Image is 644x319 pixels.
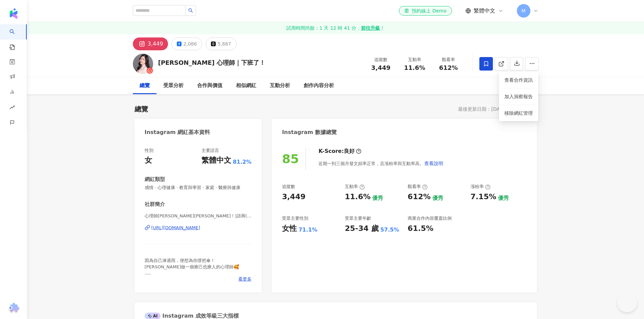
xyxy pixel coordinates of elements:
[133,54,153,74] img: KOL Avatar
[299,226,317,234] div: 71.1%
[458,106,507,112] div: 最後更新日期：[DATE]
[201,148,219,154] div: 主要語言
[361,25,380,31] strong: 前往升級
[282,152,299,166] div: 85
[145,129,210,136] div: Instagram 網紅基本資料
[27,22,644,34] a: 試用時間尚餘：1 天 12 時 41 分，前往升級！
[345,192,371,202] div: 11.6%
[145,148,153,154] div: 性別
[304,82,334,90] div: 創作內容分析
[133,37,168,50] button: 3,449
[233,158,252,166] span: 81.2%
[145,258,251,306] span: 因為自己淋過雨，便想為你撐把傘！ [PERSON_NAME]做一個療己也療人的心理師🥰 . ⚠️這邊只有真實日常與真誠陪伴（#心理師的內心戲） 想看專業請至以下： @psy_heart2021 ...
[404,7,446,14] div: 預約線上 Demo
[201,155,231,166] div: 繁體中文
[432,194,443,202] div: 優秀
[145,185,252,191] span: 感情 · 心理健康 · 教育與學習 · 家庭 · 醫療與健康
[408,184,428,190] div: 觀看率
[145,176,165,183] div: 網紅類型
[504,76,533,84] span: 查看合作資訊
[145,213,252,219] span: 心理師[PERSON_NAME][PERSON_NAME]！|諮商(詢)·心理相關講座｜ | tina_psy0131
[345,223,379,234] div: 25-34 歲
[9,24,23,51] a: search
[140,82,150,90] div: 總覽
[372,194,383,202] div: 優秀
[471,192,496,202] div: 7.15%
[504,110,533,116] span: 移除網紅管理
[282,215,308,221] div: 受眾主要性別
[436,56,461,63] div: 觀看率
[404,64,425,71] span: 11.6%
[521,7,525,15] span: M
[318,148,361,155] div: K-Score :
[380,226,399,234] div: 57.5%
[617,292,637,312] iframe: Help Scout Beacon - Open
[402,56,428,63] div: 互動率
[238,276,252,282] span: 看更多
[408,223,433,234] div: 61.5%
[439,64,458,71] span: 612%
[135,104,148,114] div: 總覽
[408,192,431,202] div: 612%
[282,223,297,234] div: 女性
[7,303,20,314] img: chrome extension
[282,192,306,202] div: 3,449
[318,157,444,170] div: 近期一到三個月發文頻率正常，且漲粉率與互動率高。
[424,161,443,166] span: 查看說明
[217,39,231,49] div: 5,887
[8,8,19,19] img: logo icon
[344,148,355,155] div: 良好
[197,82,222,90] div: 合作與價值
[9,101,15,116] span: rise
[345,215,371,221] div: 受眾主要年齡
[282,129,337,136] div: Instagram 數據總覽
[424,157,444,170] button: 查看說明
[145,155,152,166] div: 女
[183,39,197,49] div: 2,086
[399,6,452,16] a: 預約線上 Demo
[408,215,452,221] div: 商業合作內容覆蓋比例
[158,58,266,67] div: [PERSON_NAME] 心理師｜下班了！
[371,64,390,71] span: 3,449
[236,82,256,90] div: 相似網紅
[145,225,252,231] a: [URL][DOMAIN_NAME]
[345,184,365,190] div: 互動率
[145,201,165,208] div: 社群簡介
[282,184,295,190] div: 追蹤數
[163,82,184,90] div: 受眾分析
[188,8,193,13] span: search
[504,94,533,99] span: 加入洞察報告
[498,194,509,202] div: 優秀
[270,82,290,90] div: 互動分析
[148,39,163,49] div: 3,449
[368,56,394,63] div: 追蹤數
[471,184,491,190] div: 漲粉率
[171,37,202,50] button: 2,086
[474,7,495,15] span: 繁體中文
[151,225,200,231] div: [URL][DOMAIN_NAME]
[206,37,236,50] button: 5,887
